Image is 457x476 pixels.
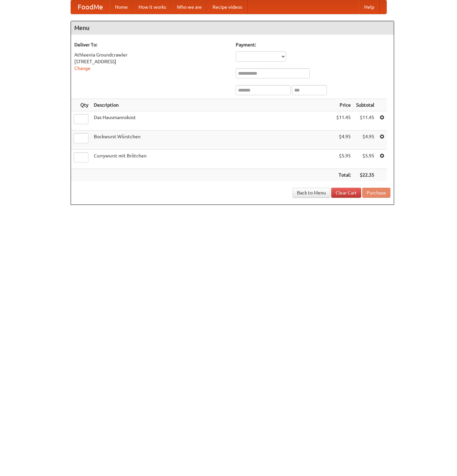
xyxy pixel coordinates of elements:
[207,0,247,14] a: Recipe videos
[334,99,353,111] th: Price
[133,0,172,14] a: How it works
[71,0,110,14] a: FoodMe
[71,99,91,111] th: Qty
[334,150,353,169] td: $5.95
[71,21,394,35] h4: Menu
[353,111,377,131] td: $11.45
[293,188,330,198] a: Back to Menu
[359,0,380,14] a: Help
[91,150,334,169] td: Currywurst mit Brötchen
[91,111,334,131] td: Das Hausmannskost
[236,41,390,48] h5: Payment:
[353,99,377,111] th: Subtotal
[74,66,90,71] a: Change
[91,131,334,150] td: Bockwurst Würstchen
[331,188,361,198] a: Clear Cart
[362,188,390,198] button: Purchase
[334,111,353,131] td: $11.45
[353,150,377,169] td: $5.95
[74,58,229,65] div: [STREET_ADDRESS]
[74,51,229,58] div: Athleenia Groundcrawler
[353,131,377,150] td: $4.95
[110,0,133,14] a: Home
[334,131,353,150] td: $4.95
[172,0,207,14] a: Who we are
[353,169,377,181] th: $22.35
[74,41,229,48] h5: Deliver To:
[91,99,334,111] th: Description
[334,169,353,181] th: Total:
